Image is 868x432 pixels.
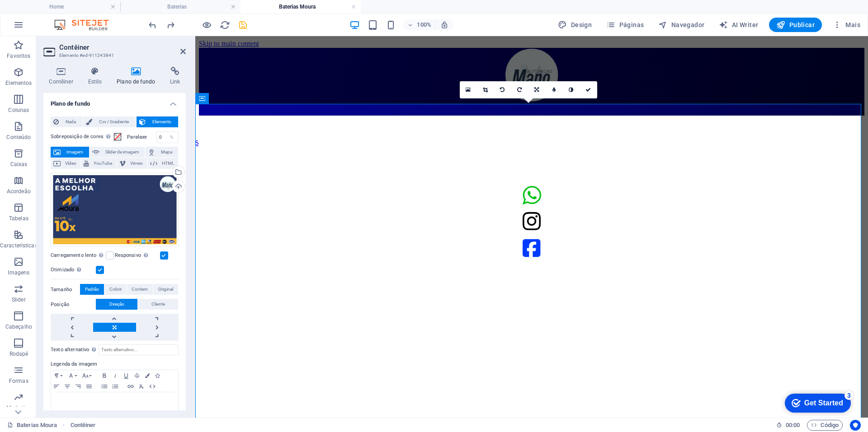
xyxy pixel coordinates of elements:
label: Legenda da imagem [51,359,179,370]
span: Contem [132,284,148,295]
button: Clear Formatting [136,381,147,392]
span: Padrão [85,284,99,295]
button: Mais [829,18,864,32]
label: Sobreposição de cores [51,131,113,142]
button: Páginas [603,18,647,32]
i: Recarregar página [220,20,230,30]
button: Contem [127,284,153,295]
span: 00 00 [786,420,800,431]
h4: Baterias Moura [241,2,361,12]
button: HTML [147,381,158,392]
h6: Tempo de sessão [776,420,800,431]
button: AI Writer [715,18,762,32]
p: Colunas [8,107,29,114]
img: Editor Logo [52,19,120,30]
p: Acordeão [7,188,31,195]
span: Mapa [158,147,175,158]
button: Navegador [655,18,708,32]
button: Usercentrics [850,420,861,431]
a: Girar 90° para a esquerda [494,81,511,98]
span: Slider de imagem [102,147,142,158]
span: Original [158,284,173,295]
button: Original [153,284,178,295]
a: Mudar orientação [528,81,546,98]
button: Align Right [73,381,84,392]
button: Cliente [138,299,178,310]
button: Align Left [51,381,62,392]
a: Borrão [546,81,563,98]
span: Vimeo [128,158,144,169]
button: Vídeo [51,158,80,169]
button: undo [147,19,158,30]
p: Slider [12,296,26,303]
span: Publicar [776,20,815,29]
span: Cor / Gradiente [95,116,133,127]
label: Tamanho [51,284,80,295]
span: AI Writer [719,20,758,29]
button: Ordered List [110,381,121,392]
button: Vimeo [117,158,147,169]
span: Elemento [148,116,175,127]
label: Paralaxe [127,135,156,139]
button: Mapa [145,147,178,158]
button: Direção [96,299,137,310]
i: Salvar (Ctrl+S) [238,20,248,30]
span: Direção [109,299,124,310]
a: Clique para cancelar a seleção. Clique duas vezes para abrir as Páginas [7,420,57,431]
button: Font Family [66,370,80,381]
p: Caixas [10,161,28,168]
h2: Contêiner [59,43,186,51]
button: YouTube [81,158,116,169]
i: Refazer: Mudança de posicionamento (Ctrl+Y, ⌘+Y) [165,20,176,30]
button: Paragraph Format [51,370,66,381]
h4: Contêiner [43,67,82,86]
button: Italic (Ctrl+I) [110,370,121,381]
button: Código [807,420,843,431]
p: Tabelas [9,215,28,222]
nav: breadcrumb [71,420,96,431]
button: reload [219,19,230,30]
button: Padrão [80,284,104,295]
button: Design [554,18,595,32]
p: Favoritos [7,52,30,60]
button: redo [165,19,176,30]
h4: Baterias [120,2,241,12]
span: Clique para selecionar. Clique duas vezes para editar [71,420,96,431]
p: Marketing [6,404,31,412]
span: Cliente [151,299,165,310]
p: Formas [9,377,28,385]
button: Bold (Ctrl+B) [99,370,110,381]
h6: 100% [417,19,431,30]
span: YouTube [92,158,113,169]
span: HTML [160,158,175,169]
span: Nada [61,116,80,127]
a: Selecione arquivos do gerenciador de arquivos, galeria de fotos ou faça upload de arquivo(s) [460,81,477,98]
button: Icons [152,370,162,381]
button: Align Justify [84,381,94,392]
span: Código [811,420,839,431]
h4: Estilo [82,67,111,86]
div: % [165,132,178,143]
button: Nada [51,116,83,127]
button: Underline (Ctrl+U) [121,370,132,381]
button: Insert Link [125,381,136,392]
div: Get Started [24,10,63,18]
label: Responsivo [115,250,160,261]
button: save [237,19,248,30]
span: : [792,422,793,428]
span: Design [558,20,592,29]
button: Font Size [80,370,94,381]
button: Cobrir [104,284,127,295]
input: Texto alternativo... [99,344,179,355]
span: Vídeo [63,158,78,169]
a: Modo de recorte [477,81,494,98]
p: Rodapé [9,350,28,358]
button: Slider de imagem [90,147,145,158]
p: Imagens [8,269,29,276]
span: Navegador [658,20,704,29]
button: Publicar [769,18,822,32]
button: 100% [403,19,435,30]
i: Desfazer: Mudança de posicionamento (Ctrl+Z) [147,20,158,30]
p: Conteúdo [6,134,31,141]
span: Páginas [606,20,644,29]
